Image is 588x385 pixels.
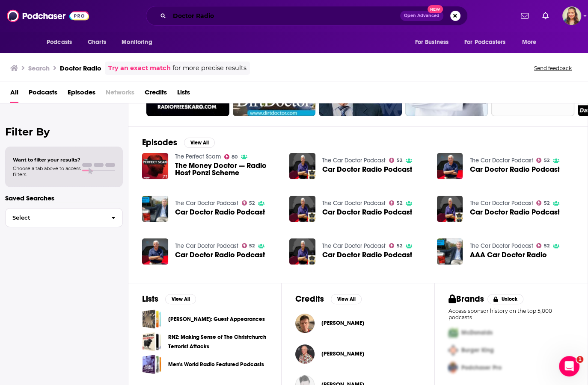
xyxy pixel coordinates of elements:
[397,159,402,162] span: 52
[68,85,95,103] a: Episodes
[142,238,168,265] img: Car Doctor Radio Podcast
[322,200,386,207] a: The Car Doctor Podcast
[321,350,364,357] span: [PERSON_NAME]
[428,5,443,13] span: New
[322,166,412,173] a: Car Doctor Radio Podcast
[172,63,246,73] span: for more precise results
[175,251,265,259] span: Car Doctor Radio Podcast
[559,356,579,376] iframe: Intercom live chat
[165,294,196,304] button: View All
[437,238,463,265] img: AAA Car Doctor Radio
[415,36,448,48] span: For Business
[437,196,463,222] img: Car Doctor Radio Podcast
[142,294,158,304] h2: Lists
[142,309,161,329] a: Dr. Lara Fielding: Guest Appearances
[168,314,265,324] a: [PERSON_NAME]: Guest Appearances
[576,356,583,363] span: 1
[469,242,533,250] a: The Car Doctor Podcast
[142,294,196,304] a: ListsView All
[445,324,461,341] img: First Pro Logo
[5,126,123,138] h2: Filter By
[461,347,494,354] span: Burger King
[82,34,111,50] a: Charts
[295,294,324,304] h2: Credits
[389,200,402,206] a: 52
[145,85,167,103] a: Credits
[532,65,574,72] button: Send feedback
[175,209,265,216] a: Car Doctor Radio Podcast
[295,340,421,367] button: Dr. Karl KruszelnickiDr. Karl Kruszelnicki
[461,329,493,336] span: McDonalds
[142,153,168,179] img: The Money Doctor — Radio Host Ponzi Scheme
[60,64,101,72] h3: Doctor Radio
[539,9,552,23] a: Show notifications dropdown
[177,85,190,103] a: Lists
[469,166,559,173] a: Car Doctor Radio Podcast
[400,11,443,21] button: Open AdvancedNew
[459,34,518,50] button: open menu
[469,251,546,259] a: AAA Car Doctor Radio
[445,341,461,359] img: Second Pro Logo
[10,85,18,103] span: All
[142,332,161,351] a: RNZ: Making Sense of The Christchurch Terrorist Attacks
[562,6,581,25] img: User Profile
[295,309,421,337] button: Steven SchapanskySteven Schapansky
[249,244,255,248] span: 52
[184,138,215,148] button: View All
[437,153,463,179] img: Car Doctor Radio Podcast
[516,34,547,50] button: open menu
[322,251,412,259] a: Car Doctor Radio Podcast
[295,344,315,364] img: Dr. Karl Kruszelnicki
[448,294,484,304] h2: Brands
[331,294,362,304] button: View All
[13,165,80,177] span: Choose a tab above to access filters.
[175,162,279,176] a: The Money Doctor — Radio Host Ponzi Scheme
[469,200,533,207] a: The Car Doctor Podcast
[168,360,264,369] a: Men's World Radio Featured Podcasts
[295,294,362,304] a: CreditsView All
[397,244,402,248] span: 52
[544,201,549,205] span: 52
[175,242,238,250] a: The Car Doctor Podcast
[289,196,315,222] img: Car Doctor Radio Podcast
[389,158,402,163] a: 52
[146,6,468,26] div: Search podcasts, credits, & more...
[464,36,505,48] span: For Podcasters
[7,8,89,24] img: Podchaser - Follow, Share and Rate Podcasts
[544,159,549,162] span: 52
[116,34,163,50] button: open menu
[562,6,581,25] span: Logged in as adriana.guzman
[142,196,168,222] img: Car Doctor Radio Podcast
[142,137,177,148] h2: Episodes
[536,200,549,206] a: 52
[41,34,83,50] button: open menu
[295,314,315,333] img: Steven Schapansky
[142,137,215,148] a: EpisodesView All
[29,85,57,103] a: Podcasts
[6,215,104,220] span: Select
[544,244,549,248] span: 52
[249,201,255,205] span: 52
[409,34,459,50] button: open menu
[321,320,364,326] a: Steven Schapansky
[108,63,171,73] a: Try an exact match
[142,355,161,374] a: Men's World Radio Featured Podcasts
[242,200,255,206] a: 52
